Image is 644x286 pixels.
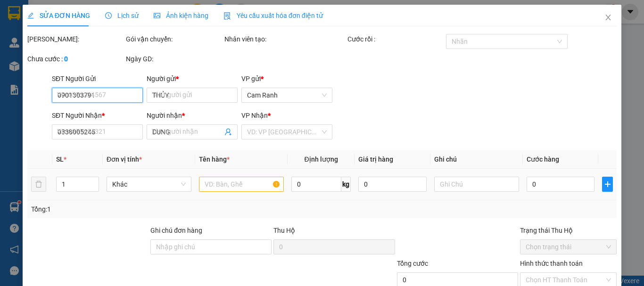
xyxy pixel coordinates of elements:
span: Định lượng [304,155,338,163]
span: plus [603,180,612,188]
div: VP gửi [241,74,332,84]
div: Chưa cước : [27,54,124,64]
span: Lịch sử [105,12,139,19]
span: picture [154,12,160,19]
button: plus [602,177,613,192]
span: edit [27,12,34,19]
span: close [604,14,612,21]
span: VP Nhận [241,112,268,119]
div: Trạng thái Thu Hộ [520,225,617,236]
div: Người gửi [147,74,238,84]
span: kg [341,177,351,192]
div: Tổng: 1 [31,204,249,214]
span: Chọn trạng thái [526,240,611,254]
div: Gói vận chuyển: [126,34,223,44]
div: Nhân viên tạo: [224,34,346,44]
input: Ghi chú đơn hàng [150,239,272,254]
span: SỬA ĐƠN HÀNG [27,12,90,19]
label: Ghi chú đơn hàng [150,227,202,234]
span: Giá trị hàng [358,155,393,163]
label: Hình thức thanh toán [520,260,583,267]
div: Cước rồi : [347,34,444,44]
button: Close [595,5,621,31]
button: delete [31,177,46,192]
div: SĐT Người Gửi [52,74,143,84]
th: Ghi chú [430,150,523,169]
span: Cước hàng [527,155,559,163]
span: Cam Ranh [247,88,327,102]
span: SL [56,155,64,163]
div: [PERSON_NAME]: [27,34,124,44]
span: Thu Hộ [273,227,295,234]
span: Đơn vị tính [107,155,142,163]
span: Khác [112,177,186,191]
span: Tên hàng [199,155,230,163]
span: clock-circle [105,12,112,19]
b: 0 [64,55,68,63]
span: Ảnh kiện hàng [154,12,208,19]
span: Yêu cầu xuất hóa đơn điện tử [223,12,323,19]
img: icon [223,12,231,20]
span: user-add [224,128,232,136]
div: Người nhận [147,110,238,121]
input: Ghi Chú [434,177,519,192]
div: Ngày GD: [126,54,223,64]
input: VD: Bàn, Ghế [199,177,284,192]
span: Tổng cước [397,260,428,267]
div: SĐT Người Nhận [52,110,143,121]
